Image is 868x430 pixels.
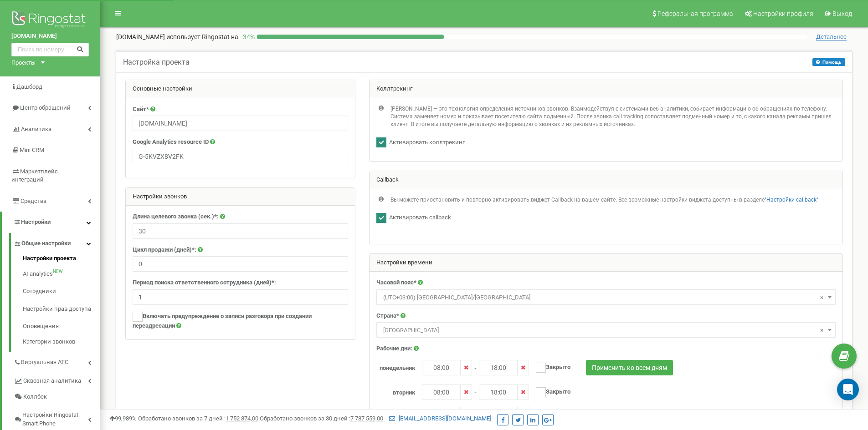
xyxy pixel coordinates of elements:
[126,188,355,206] div: Настройки звонков
[14,352,100,370] a: Виртуальная АТС
[837,379,859,400] div: Open Intercom Messenger
[21,218,51,225] span: Настройки
[389,415,491,422] a: [EMAIL_ADDRESS][DOMAIN_NAME]
[390,196,818,204] p: Вы можете приостановить и повторно активировать виджет Callback на вашем сайте. Все возможные нас...
[23,254,100,265] a: Настройки проекта
[753,10,813,17] span: Настройки профиля
[11,32,89,40] a: [DOMAIN_NAME]
[23,300,100,318] a: Настройки прав доступа
[820,324,823,337] span: ×
[23,283,100,300] a: Сотрудники
[474,384,477,397] span: -
[376,344,412,353] label: Рабочие дни:
[133,246,196,254] label: Цикл продажи (дней)*:
[386,213,451,222] label: Активировать callback
[123,58,190,66] h5: Настройка проекта
[116,32,238,41] p: [DOMAIN_NAME]
[370,80,842,98] div: Коллтрекинг
[376,289,836,305] span: (UTC+03:00) Europe/Kiev
[370,384,422,397] label: вторник
[133,105,149,114] label: Сайт*
[21,126,51,132] span: Аналитика
[529,407,570,420] label: Закрыто
[380,324,832,337] span: Украина
[370,171,842,189] div: Callback
[820,291,823,304] span: ×
[765,197,818,203] a: "Настройки callback"
[376,322,836,338] span: Украина
[21,239,71,248] span: Общие настройки
[133,312,348,330] label: Включать предупреждение о записи разговора при создании переадресации
[376,312,399,320] label: Страна*
[260,415,383,422] span: Обработано звонков за 30 дней :
[133,116,348,131] input: example.com
[370,360,422,373] label: понедельник
[16,83,42,90] span: Дашборд
[386,138,465,147] label: Активировать коллтрекинг
[11,168,58,183] span: Маркетплейс интеграций
[226,415,258,422] u: 1 752 874,00
[11,9,89,32] img: Ringostat logo
[126,80,355,98] div: Основные настройки
[133,278,276,287] label: Период поиска ответственного сотрудника (дней)*:
[380,291,832,304] span: (UTC+03:00) Europe/Kiev
[138,415,258,422] span: Обработано звонков за 7 дней :
[23,318,100,335] a: Оповещения
[14,389,100,405] a: Коллбек
[14,370,100,389] a: Сквозная аналитика
[370,254,842,272] div: Настройки времени
[11,43,89,56] input: Поиск по номеру
[133,138,209,147] label: Google Analytics resource ID
[474,407,477,420] span: -
[238,32,257,41] p: 34 %
[586,360,673,375] button: Применить ко всем дням
[22,411,88,428] span: Настройки Ringostat Smart Phone
[133,149,348,164] input: UA-XXXXXXX-X / G-XXXXXXXXX
[529,384,570,397] label: Закрыто
[529,360,570,373] label: Закрыто
[816,33,847,40] span: Детальнее
[370,407,422,420] label: среда
[390,105,836,128] p: [PERSON_NAME] — это технология определения источников звонков. Взаимодействуя с системами веб-ана...
[23,377,81,385] span: Сквозная аналитика
[21,197,46,204] span: Средства
[474,360,477,373] span: -
[23,265,100,283] a: AI analyticsNEW
[23,335,100,346] a: Категории звонков
[812,58,845,66] button: Помощь
[23,393,47,401] span: Коллбек
[133,212,219,221] label: Длина целевого звонка (сек.)*:
[376,278,416,287] label: Часовой пояс*
[350,415,383,422] u: 7 787 559,00
[109,415,137,422] span: 99,989%
[166,33,238,40] span: использует Ringostat на
[21,358,68,367] span: Виртуальная АТС
[11,59,36,67] div: Проекты
[832,10,852,17] span: Выход
[20,104,71,111] span: Центр обращений
[14,233,100,252] a: Общие настройки
[20,147,44,153] span: Mini CRM
[2,212,100,233] a: Настройки
[657,10,733,17] span: Реферальная программа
